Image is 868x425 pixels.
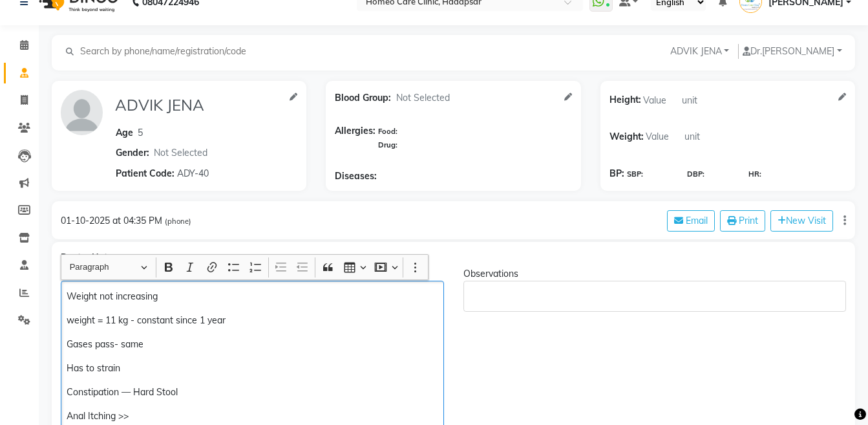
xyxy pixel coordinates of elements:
[67,409,438,423] p: Anal Itching >>
[79,44,257,59] input: Search by phone/name/registration/code
[335,91,391,105] span: Blood Group:
[67,362,438,375] p: Has to strain
[609,90,641,110] span: Height:
[378,140,397,149] span: Drug:
[70,259,137,275] span: Paragraph
[61,255,428,279] div: Editor toolbar
[463,281,847,312] div: Rich Text Editor, main
[61,251,846,265] div: Doctor Notes
[743,45,762,57] span: Dr.
[165,217,191,226] span: (phone)
[770,210,833,232] button: New Visit
[116,146,149,160] span: Gender:
[627,169,643,180] span: SBP:
[67,386,438,399] p: Constipation — Hard Stool
[720,210,765,232] button: Print
[687,169,704,180] span: DBP:
[64,257,153,278] button: Paragraph
[175,163,285,183] input: Patient Code
[739,215,758,226] span: Print
[748,169,761,180] span: HR:
[335,169,377,183] span: Diseases:
[738,44,846,59] button: Dr.[PERSON_NAME]
[680,90,719,110] input: unit
[609,127,644,147] span: Weight:
[61,215,110,226] span: 01-10-2025
[67,314,438,327] p: weight = 11 kg - constant since 1 year
[335,124,376,151] span: Allergies:
[67,290,438,303] p: Weight not increasing
[112,215,162,226] span: at 04:35 PM
[116,167,175,180] span: Patient Code:
[683,127,721,147] input: unit
[609,167,624,180] span: BP:
[644,127,683,147] input: Value
[641,90,680,110] input: Value
[686,215,708,226] span: Email
[463,267,847,281] div: Observations
[113,90,284,120] input: Name
[667,210,715,232] button: Email
[378,127,397,136] span: Food:
[61,90,103,135] img: profile
[67,338,438,351] p: Gases pass- same
[666,44,734,59] button: ADVIK JENA
[116,127,133,138] span: Age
